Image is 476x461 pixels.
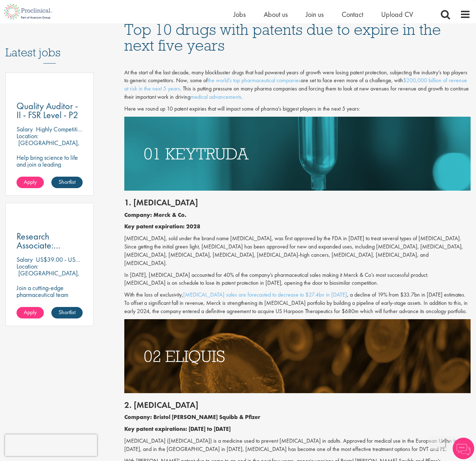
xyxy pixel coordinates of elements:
iframe: reCAPTCHA [5,434,97,456]
span: Apply [24,178,37,186]
a: Shortlist [51,307,83,318]
a: Quality Auditor - II - FSR Level - P2 [17,102,83,120]
a: Contact [342,10,363,19]
a: Research Associate: Formulations [17,232,83,250]
p: US$39.00 - US$43.00 per hour [36,255,117,264]
a: medical advancements [190,93,241,101]
p: Join a cutting-edge pharmaceutical team where your precision and passion for quality will help sh... [17,284,83,325]
a: Apply [17,307,44,318]
p: [GEOGRAPHIC_DATA], [GEOGRAPHIC_DATA] [17,139,79,154]
p: Help bring science to life and join a leading pharmaceutical company to play a key role in delive... [17,154,83,202]
span: Quality Auditor - II - FSR Level - P2 [17,100,78,121]
a: Apply [17,177,44,188]
b: Key patent expirations: [DATE] to [DATE] [124,425,231,433]
span: Location: [17,132,38,140]
h1: Top 10 drugs with patents due to expire in the next five years [124,22,471,53]
span: Salary [17,255,33,264]
p: [GEOGRAPHIC_DATA], [GEOGRAPHIC_DATA] [17,269,79,284]
a: Join us [306,10,324,19]
span: Salary [17,125,33,133]
p: With the loss of exclusivity, , a decline of 19% from $33.7bn in [DATE] estimates. To offset a si... [124,291,471,316]
span: Research Associate: Formulations [17,230,62,260]
b: Company: Merck & Co. [124,211,186,219]
a: Jobs [234,10,246,19]
h2: 2. [MEDICAL_DATA] [124,400,471,410]
h3: Latest jobs [5,28,94,64]
a: the world’s top pharmaceutical companies [208,76,301,84]
a: [MEDICAL_DATA] sales are forecasted to decrease to $27.4bn in [DATE] [183,291,347,298]
b: Key patent expiration: 2028 [124,223,200,230]
img: Drugs with patents due to expire Eliquis [124,319,471,393]
b: Company: Bristol [PERSON_NAME] Squibb & Pfizer [124,413,260,421]
p: In [DATE], [MEDICAL_DATA] accounted for 40% of the company’s pharmaceutical sales making it Merck... [124,271,471,288]
p: [MEDICAL_DATA] ([MEDICAL_DATA]) is a medicine used to prevent [MEDICAL_DATA] in adults. Approved ... [124,437,471,453]
span: Apply [24,308,37,316]
a: Shortlist [51,177,83,188]
a: About us [264,10,288,19]
img: Chatbot [453,438,474,459]
p: Here we round up 10 patent expiries that will impact some of pharma's biggest players in the next... [124,105,471,113]
a: $200,000 billion of revenue at risk in the next 5 years [124,76,467,92]
span: At the start of the last decade, many blockbuster drugs that had powered years of growth were los... [124,69,469,101]
p: Highly Competitive [36,125,84,133]
span: Location: [17,262,38,270]
h2: 1. [MEDICAL_DATA] [124,198,471,207]
a: Upload CV [381,10,413,19]
p: [MEDICAL_DATA], sold under the brand name [MEDICAL_DATA], was first approved by the FDA in [DATE]... [124,234,471,267]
